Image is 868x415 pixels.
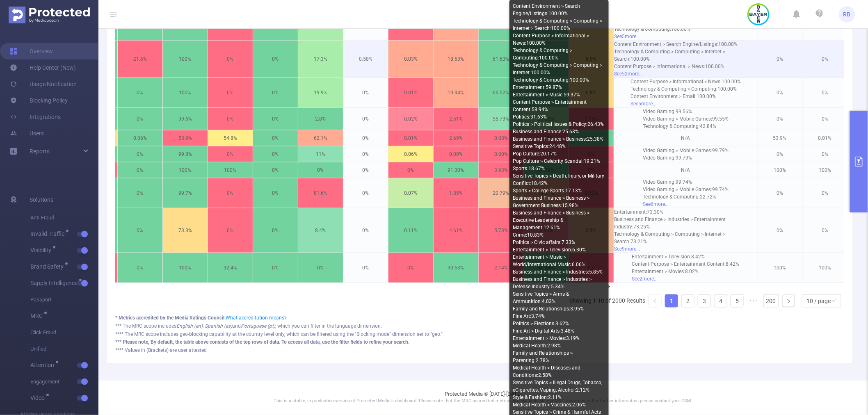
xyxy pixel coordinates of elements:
[513,187,605,194] div: Sports > College Sports : 17.13%
[643,193,729,201] div: Technology & Computing : 22.72%
[30,231,67,237] span: Invalid Traffic
[10,125,44,141] a: Users
[298,146,343,162] p: 11%
[298,185,343,201] p: 81.6%
[253,85,298,100] p: 0%
[388,260,433,276] p: 0%
[434,162,478,178] p: 91.30 %
[298,260,343,276] p: 0%
[630,85,741,93] div: Technology & Computing > Computing : 100.00%
[163,260,208,276] p: 100%
[758,85,802,100] p: 0%
[630,93,741,100] div: Content Environment > Email : 100.00%
[763,294,779,308] li: 200
[643,186,729,193] div: Video Gaming > Mobile Games : 99.74%
[30,313,46,319] span: MRC
[298,85,343,100] p: 19.9%
[649,294,662,308] li: Previous Page
[614,245,757,253] div: See 9 more...
[513,349,605,364] div: Family and Relationships > Parenting : 2.78%
[30,341,98,357] span: Unified
[479,51,523,67] p: 61.63 %
[388,130,433,146] p: 0.01%
[30,143,50,160] a: Reports
[163,146,208,162] p: 99.8%
[513,17,605,32] div: Technology & Computing > Computing > Internet > Search : 100.00%
[614,216,757,230] div: Business and Finance > Industries > Entertainment Industry : 73.25%
[632,268,740,275] div: Entertainment > Movies : 8.02%
[30,395,48,401] span: Video
[682,295,694,307] a: 2
[208,130,253,146] p: 54.8%
[343,51,388,67] p: 0.58%
[30,324,98,341] span: Click Fraud
[614,162,757,178] p: N/A
[513,320,605,327] div: Politics > Elections : 3.62%
[118,223,162,238] p: 0%
[643,154,729,162] div: Video Gaming : 99.79%
[803,85,847,100] p: 0%
[513,327,605,335] div: Fine Art > Digital Arts : 3.48%
[30,280,80,286] span: Supply Intelligence
[513,401,605,408] div: Medical Health > Vaccines : 2.06%
[632,253,740,260] div: Entertainment > Television : 8.42%
[253,51,298,67] p: 0%
[513,364,605,379] div: Medical Health > Diseases and Conditions : 2.58%
[513,47,605,62] div: Technology & Computing > Computing : 100.00%
[513,121,605,128] div: Politics > Political Issues & Policy : 26.43%
[343,223,388,238] p: 0%
[343,162,388,178] p: 0%
[643,115,729,123] div: Video Gaming > Mobile Games : 99.55%
[630,78,741,85] div: Content Purpose > Informational > News : 100.00%
[343,130,388,146] p: 0%
[30,210,98,226] span: Anti-Fraud
[163,185,208,201] p: 99.7%
[731,294,744,308] li: 5
[803,162,847,178] p: 100%
[479,162,523,178] p: 3.93 %
[118,130,162,146] p: 0.06%
[115,331,845,338] div: **** The MRC scope includes geo-blocking capability at the country level only, which can be filte...
[614,63,757,70] div: Content Purpose > Informational > News : 100.00%
[9,7,90,23] img: Protected Media
[786,299,791,304] i: icon: right
[388,85,433,100] p: 0.01%
[803,51,847,67] p: 0%
[343,85,388,100] p: 0%
[643,147,729,154] div: Video Gaming > Mobile Games : 99.79%
[513,98,605,113] div: Content Purpose > Entertainment Content : 58.94%
[681,294,694,308] li: 2
[632,260,740,268] div: Content Purpose > Entertainment Content : 8.42%
[513,2,605,17] div: Content Environment > Search Engine/Listings : 100.00%
[513,253,605,268] div: Entertainment > Music > World/International Music : 6.06%
[513,62,605,76] div: Technology & Computing > Computing > Internet : 100.00%
[665,294,678,308] li: 1
[115,322,845,330] div: *** The MRC scope includes and , which you can filter in the language dimension.
[115,315,226,321] b: * Metrics accredited by the Media Ratings Council.
[30,362,57,368] span: Attention
[758,185,802,201] p: 0%
[163,162,208,178] p: 100%
[208,260,253,276] p: 92.4%
[513,312,605,320] div: Fine Art : 3.74%
[513,276,605,290] div: Business and Finance > Industries > Defense Industry : 5.34%
[513,239,605,246] div: Politics > Civic affairs : 7.33%
[30,264,66,269] span: Brand Safety
[513,150,605,157] div: Pop Culture : 20.17%
[614,33,757,40] div: See 5 more...
[803,223,847,238] p: 0%
[208,185,253,201] p: 0%
[513,379,605,394] div: Sensitive Topics > Illegal Drugs, Tobacco, eCigarettes, Vaping, Alcohol : 2.12%
[513,172,605,187] div: Sensitive Topics > Death, Injury, or Military Conflict : 18.42%
[298,130,343,146] p: 62.1%
[643,123,729,130] div: Technology & Computing : 42.84%
[388,111,433,127] p: 0.02%
[118,185,162,201] p: 0%
[803,146,847,162] p: 0%
[208,111,253,127] p: 0%
[208,223,253,238] p: 0%
[434,223,478,238] p: 4.61 %
[513,157,605,165] div: Pop Culture > Celebrity Scandal : 19.21%
[807,295,831,307] div: 10 / page
[479,260,523,276] p: 2.14 %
